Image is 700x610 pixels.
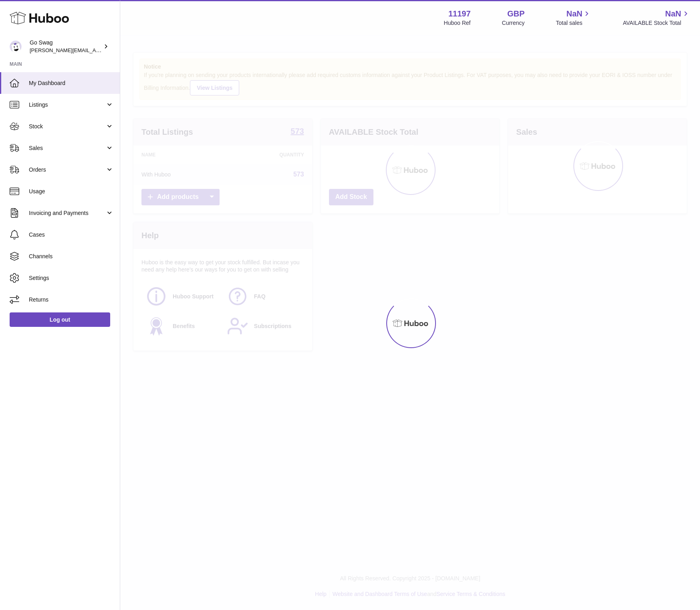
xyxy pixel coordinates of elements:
[29,166,105,174] span: Orders
[30,39,102,54] div: Go Swag
[29,144,105,152] span: Sales
[29,253,114,260] span: Channels
[566,8,582,19] span: NaN
[29,123,105,130] span: Stock
[10,41,22,53] img: leigh@goswag.com
[502,19,525,27] div: Currency
[10,312,110,327] a: Log out
[448,8,471,19] strong: 11197
[665,8,681,19] span: NaN
[29,101,105,109] span: Listings
[623,8,690,27] a: NaN AVAILABLE Stock Total
[29,231,114,239] span: Cases
[556,8,591,27] a: NaN Total sales
[29,79,114,87] span: My Dashboard
[507,8,524,19] strong: GBP
[556,19,591,27] span: Total sales
[29,209,105,217] span: Invoicing and Payments
[29,274,114,282] span: Settings
[29,296,114,304] span: Returns
[444,19,471,27] div: Huboo Ref
[623,19,690,27] span: AVAILABLE Stock Total
[30,47,161,53] span: [PERSON_NAME][EMAIL_ADDRESS][DOMAIN_NAME]
[29,188,114,195] span: Usage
